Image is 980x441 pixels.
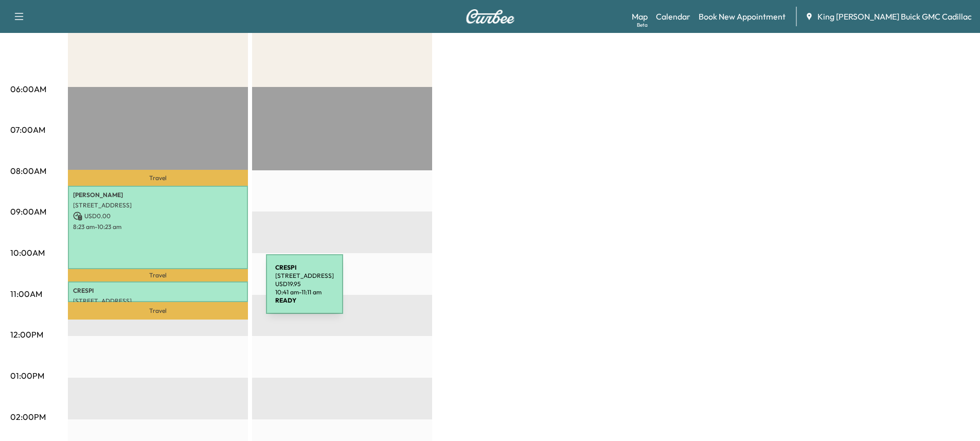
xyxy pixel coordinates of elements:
p: 01:00PM [10,369,44,382]
p: 09:00AM [10,205,46,218]
p: Travel [68,170,248,186]
a: Calendar [656,10,690,23]
span: King [PERSON_NAME] Buick GMC Cadillac [817,10,972,23]
p: Travel [68,302,248,320]
p: USD 0.00 [73,211,243,221]
p: [STREET_ADDRESS] [73,201,243,209]
p: 06:00AM [10,83,46,95]
p: 02:00PM [10,411,46,423]
p: 07:00AM [10,124,45,136]
p: 08:00AM [10,165,46,177]
p: 11:00AM [10,288,42,300]
p: [STREET_ADDRESS] [73,297,243,305]
img: Curbee Logo [466,9,515,24]
p: Travel [68,269,248,281]
p: 10:00AM [10,246,45,259]
p: [PERSON_NAME] [73,191,243,199]
a: Book New Appointment [699,10,786,23]
a: MapBeta [632,10,648,23]
div: Beta [637,21,648,29]
p: 8:23 am - 10:23 am [73,223,243,231]
p: CRESPI [73,287,243,295]
p: 12:00PM [10,328,43,341]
